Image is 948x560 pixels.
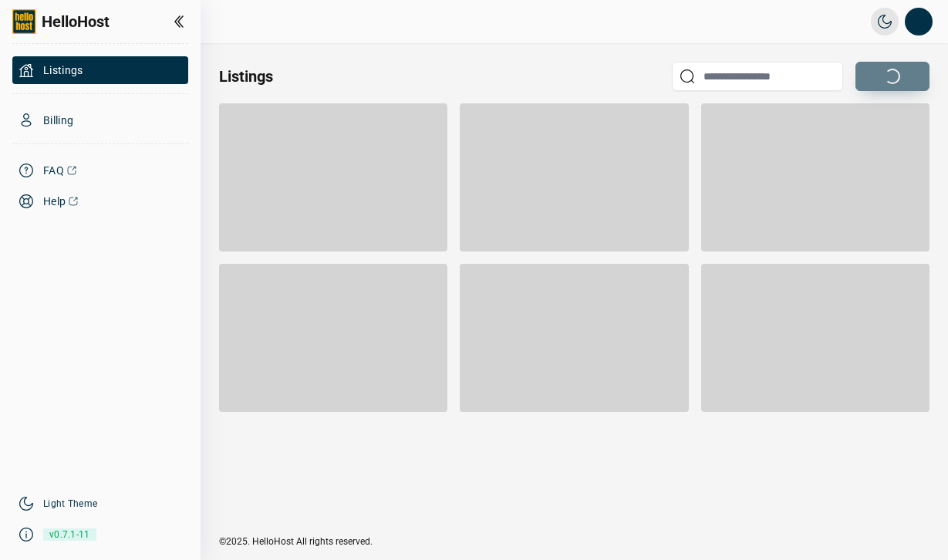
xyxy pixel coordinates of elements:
span: v0.7.1-11 [43,523,96,546]
span: FAQ [43,163,64,178]
a: Help [12,187,188,215]
span: Help [43,194,66,209]
span: Billing [43,113,73,128]
h2: Listings [219,66,273,87]
span: HelloHost [42,11,110,32]
img: logo-full.png [12,9,37,34]
a: HelloHost [12,9,110,34]
span: Listings [43,62,83,78]
a: Light Theme [43,498,97,510]
a: FAQ [12,157,188,184]
div: ©2025. HelloHost All rights reserved. [201,535,948,560]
